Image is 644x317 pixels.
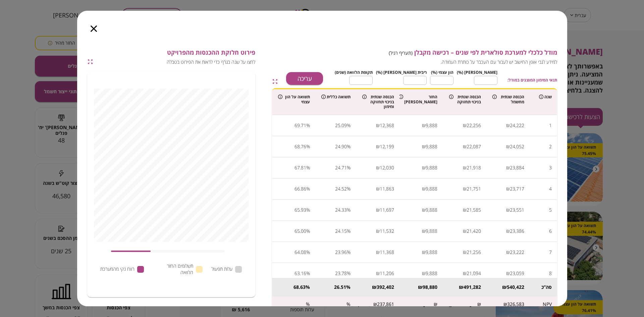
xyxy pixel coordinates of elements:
div: ₪ [372,284,377,290]
div: ₪ [503,302,507,307]
div: 9,888 [426,142,437,152]
div: 22,256 [467,120,481,130]
div: ₪ [463,184,467,194]
div: ₪ [463,120,467,130]
div: ₪ [463,142,467,152]
div: 23,059 [510,268,524,278]
div: ₪ [506,226,510,236]
div: 9,888 [426,226,437,236]
div: ₪ [376,163,380,173]
div: 24.33 [335,205,347,215]
div: 98,880 [423,284,437,290]
div: 23,551 [510,205,524,215]
div: % [306,284,310,290]
span: תשלומים החזר הלוואה [153,263,193,275]
div: 326,583 [507,302,524,307]
div: % [306,302,310,307]
div: ₪ [463,163,467,173]
div: % [347,226,351,236]
div: ₪ [422,163,426,173]
div: ₪ [463,247,467,257]
div: 23.96 [335,247,347,257]
div: % [347,184,351,194]
div: 21,585 [467,205,481,215]
div: 4 [549,184,552,194]
div: ₪ [376,120,380,130]
div: 9,888 [426,247,437,257]
div: ₪ [422,226,426,236]
div: 65.00 [294,226,306,236]
div: תשואה כללית [321,95,351,99]
div: ₪ [376,184,380,194]
div: ₪ [376,247,380,257]
div: 12,199 [380,142,394,152]
div: ₪ [376,205,380,215]
div: סה’’כ [535,284,552,290]
div: החזר [PERSON_NAME] [406,95,437,104]
div: 392,402 [377,284,394,290]
div: % [306,226,310,236]
div: ₪ [477,302,481,307]
div: 68.76 [294,142,306,152]
span: הון עצמי (%) [431,69,453,75]
div: % [306,163,310,173]
div: שנה [535,95,552,99]
div: ₪ [463,205,467,215]
div: ₪ [376,142,380,152]
span: למידע לגבי אופן החישוב יש לעבור עם העכבר על כותרת העמודה. [286,59,557,65]
div: 66.86 [294,184,306,194]
div: 6 [549,226,552,236]
div: ₪ [373,302,377,307]
div: 23.78 [335,268,347,278]
div: ₪ [422,247,426,257]
div: ₪ [506,163,510,173]
div: ₪ [506,205,510,215]
div: 7 [549,247,552,257]
div: 11,206 [380,268,394,278]
button: עריכה [286,72,323,85]
span: תקופת הלוואה (שנים) [335,69,373,75]
div: ₪ [506,268,510,278]
div: 9,888 [426,184,437,194]
div: ₪ [376,268,380,278]
span: עלות תפעול [212,266,232,272]
div: 64.08 [294,247,306,257]
div: ₪ [502,284,507,290]
div: 21,751 [467,184,481,194]
div: ₪ [418,284,423,290]
div: 9,888 [426,205,437,215]
span: פירוט חלוקת ההכנסות מהפרויקט [96,49,255,56]
div: % [347,247,351,257]
div: 491,282 [464,284,481,290]
div: 12,030 [380,163,394,173]
div: % [347,163,351,173]
div: 5 [549,205,552,215]
div: % [347,142,351,152]
div: 24,222 [510,120,524,130]
div: % [346,302,351,307]
div: 3 [549,163,552,173]
div: % [347,205,351,215]
div: 8 [549,268,552,278]
div: 25.09 [335,120,347,130]
div: ₪ [422,184,426,194]
div: 65.93 [294,205,306,215]
div: % [306,268,310,278]
div: הכנסה שנתית מחשמל [492,95,524,104]
span: (תעריף רגיל) [389,50,413,56]
div: ₪ [376,226,380,236]
div: % [306,184,310,194]
div: 9,888 [426,268,437,278]
div: 9,888 [426,120,437,130]
span: לחצו על שנה בגרף כדי לראות את הפירוט בטבלה [96,59,255,65]
span: ריבית [PERSON_NAME] (%) [376,69,427,75]
div: 21,094 [467,268,481,278]
div: 1 [549,120,552,130]
div: ₪ [422,268,426,278]
div: % [306,247,310,257]
div: 67.81 [294,163,306,173]
div: 68.63 [293,284,306,290]
div: 23,386 [510,226,524,236]
div: % [346,284,351,290]
div: 63.16 [294,268,306,278]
